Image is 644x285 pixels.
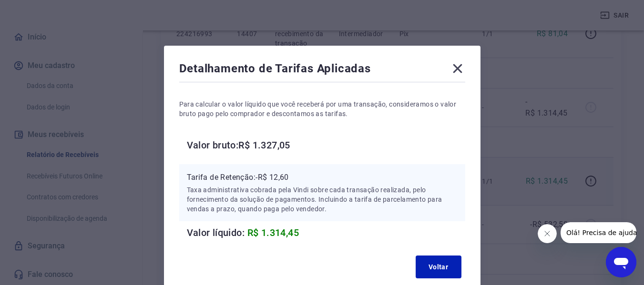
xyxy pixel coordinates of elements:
[561,222,636,243] iframe: Mensagem da empresa
[247,227,299,238] span: R$ 1.314,45
[606,247,636,277] iframe: Botão para abrir a janela de mensagens
[416,256,461,278] button: Voltar
[187,138,465,153] h6: Valor bruto: R$ 1.327,05
[187,225,465,240] h6: Valor líquido:
[179,61,465,80] div: Detalhamento de Tarifas Aplicadas
[6,7,80,14] span: Olá! Precisa de ajuda?
[179,99,465,118] p: Para calcular o valor líquido que você receberá por uma transação, consideramos o valor bruto pag...
[187,172,458,183] p: Tarifa de Retenção: -R$ 12,60
[538,224,557,243] iframe: Fechar mensagem
[187,185,458,214] p: Taxa administrativa cobrada pela Vindi sobre cada transação realizada, pelo fornecimento da soluç...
